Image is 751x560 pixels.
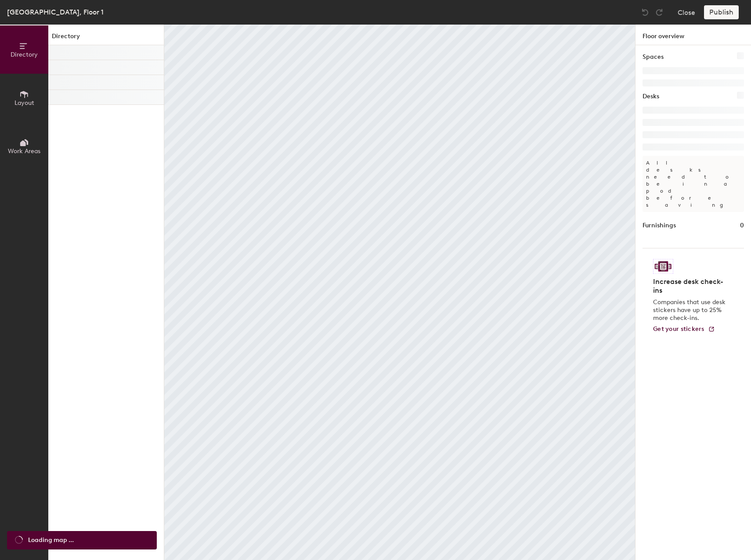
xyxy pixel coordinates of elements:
[14,99,34,107] span: Layout
[635,25,751,45] h1: Floor overview
[653,259,673,274] img: Sticker logo
[28,535,74,545] span: Loading map ...
[643,156,744,212] p: All desks need to be in a pod before saving
[641,8,650,17] img: Undo
[655,8,664,17] img: Redo
[740,221,744,230] h1: 0
[653,277,728,295] h4: Increase desk check-ins
[643,221,676,230] h1: Furnishings
[8,147,40,155] span: Work Areas
[7,7,104,18] div: [GEOGRAPHIC_DATA], Floor 1
[643,92,659,101] h1: Desks
[678,5,695,19] button: Close
[653,325,704,333] span: Get your stickers
[653,298,728,322] p: Companies that use desk stickers have up to 25% more check-ins.
[643,52,664,62] h1: Spaces
[653,326,715,333] a: Get your stickers
[48,32,164,45] h1: Directory
[164,25,635,560] canvas: Map
[11,51,38,58] span: Directory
